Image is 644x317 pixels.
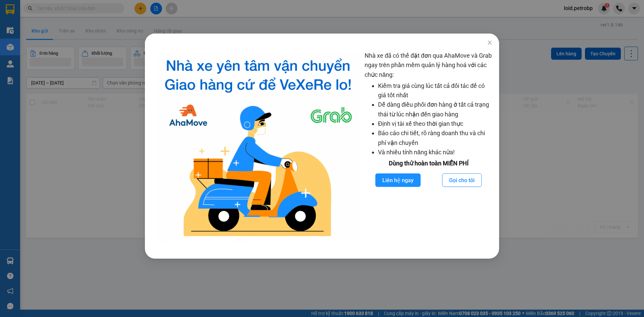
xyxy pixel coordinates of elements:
[382,176,414,184] span: Liên hệ ngay
[157,51,359,242] img: logo
[487,40,492,45] span: close
[449,176,475,184] span: Gọi cho tôi
[375,173,421,187] button: Liên hệ ngay
[442,173,482,187] button: Gọi cho tôi
[378,81,492,100] li: Kiểm tra giá cùng lúc tất cả đối tác để có giá tốt nhất
[378,100,492,119] li: Dễ dàng điều phối đơn hàng ở tất cả trạng thái từ lúc nhận đến giao hàng
[378,148,492,157] li: Và nhiều tính năng khác nữa!
[365,159,492,168] div: Dùng thử hoàn toàn MIỄN PHÍ
[378,119,492,128] li: Định vị tài xế theo thời gian thực
[365,51,492,242] div: Nhà xe đã có thể đặt đơn qua AhaMove và Grab ngay trên phần mềm quản lý hàng hoá với các chức năng:
[480,34,499,52] button: Close
[378,128,492,148] li: Báo cáo chi tiết, rõ ràng doanh thu và chi phí vận chuyển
